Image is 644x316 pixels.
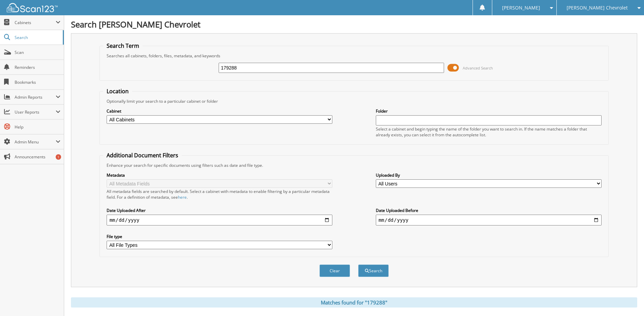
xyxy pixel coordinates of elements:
[15,124,60,130] span: Help
[178,194,187,200] a: here
[376,215,602,225] input: end
[15,139,56,145] span: Admin Menu
[56,154,61,160] div: 1
[103,53,605,59] div: Searches all cabinets, folders, files, metadata, and keywords
[103,87,132,95] legend: Location
[107,208,332,213] label: Date Uploaded After
[319,264,350,277] button: Clear
[358,264,389,277] button: Search
[15,64,60,70] span: Reminders
[463,65,493,71] span: Advanced Search
[107,108,332,114] label: Cabinet
[15,35,59,40] span: Search
[7,3,58,12] img: scan123-logo-white.svg
[376,172,602,178] label: Uploaded By
[71,19,637,30] h1: Search [PERSON_NAME] Chevrolet
[15,20,56,25] span: Cabinets
[103,152,182,159] legend: Additional Document Filters
[15,154,60,160] span: Announcements
[103,98,605,104] div: Optionally limit your search to a particular cabinet or folder
[107,215,332,225] input: start
[502,6,540,10] span: [PERSON_NAME]
[15,79,60,85] span: Bookmarks
[15,109,56,115] span: User Reports
[15,94,56,100] span: Admin Reports
[376,208,602,213] label: Date Uploaded Before
[107,189,332,200] div: All metadata fields are searched by default. Select a cabinet with metadata to enable filtering b...
[103,162,605,168] div: Enhance your search for specific documents using filters such as date and file type.
[567,6,628,10] span: [PERSON_NAME] Chevrolet
[376,108,602,114] label: Folder
[103,42,143,50] legend: Search Term
[15,50,60,55] span: Scan
[107,234,332,239] label: File type
[376,126,602,138] div: Select a cabinet and begin typing the name of the folder you want to search in. If the name match...
[71,297,637,308] div: Matches found for "179288"
[107,172,332,178] label: Metadata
